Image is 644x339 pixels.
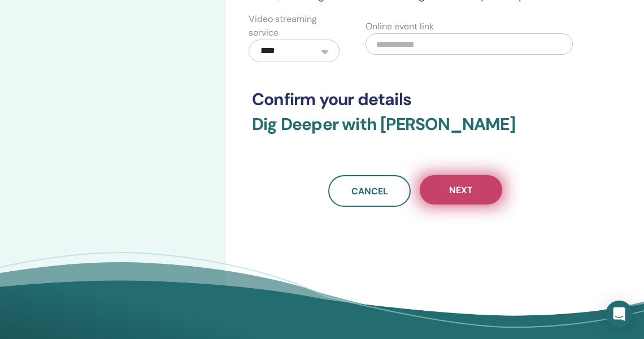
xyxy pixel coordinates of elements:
[351,185,388,197] span: Cancel
[365,20,434,33] label: Online event link
[449,184,473,196] span: Next
[252,114,578,148] h3: Dig Deeper with [PERSON_NAME]
[249,12,340,40] label: Video streaming service
[420,175,502,205] button: Next
[328,175,411,207] a: Cancel
[606,301,633,328] div: Open Intercom Messenger
[252,89,578,110] h3: Confirm your details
